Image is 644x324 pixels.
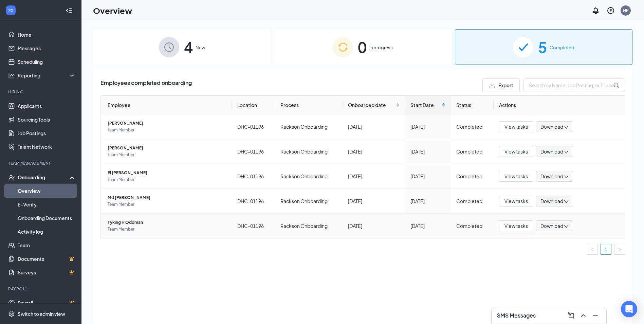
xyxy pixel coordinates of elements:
span: View tasks [504,173,528,180]
button: View tasks [499,220,533,231]
button: ChevronUp [578,310,589,321]
button: ComposeMessage [566,310,576,321]
div: [DATE] [410,222,445,230]
span: down [564,199,569,204]
div: Reporting [18,72,76,79]
th: Employee [101,96,232,114]
svg: ChevronUp [579,311,587,320]
div: [DATE] [410,197,445,205]
a: Overview [18,184,76,198]
li: Previous Page [587,244,598,255]
h3: SMS Messages [497,312,536,319]
button: View tasks [499,171,533,182]
div: [DATE] [348,222,400,230]
div: [DATE] [410,123,445,130]
button: left [587,244,598,255]
div: [DATE] [348,197,400,205]
span: Employees completed onboarding [100,78,192,92]
span: 5 [538,35,547,59]
span: [PERSON_NAME] [108,145,226,151]
span: New [196,44,205,51]
span: Onboarded date [348,101,394,109]
span: In progress [369,44,393,51]
a: Talent Network [18,140,76,154]
div: [DATE] [410,173,445,180]
svg: ComposeMessage [567,311,575,320]
a: Job Postings [18,126,76,140]
th: Status [451,96,494,114]
li: Next Page [614,244,625,255]
span: Team Member [108,176,226,183]
a: SurveysCrown [18,266,76,279]
span: 4 [184,35,193,59]
td: DHC-01196 [232,189,275,214]
span: El [PERSON_NAME] [108,169,226,176]
span: Download [540,123,563,130]
th: Process [275,96,342,114]
button: right [614,244,625,255]
a: Scheduling [18,55,76,69]
button: Export [482,78,520,92]
th: Onboarded date [343,96,405,114]
button: Minimize [590,310,601,321]
a: Onboarding Documents [18,211,76,225]
span: Export [498,83,513,88]
div: Open Intercom Messenger [621,301,637,317]
td: DHC-01196 [232,214,275,238]
span: Tyking H Oddman [108,219,226,226]
button: View tasks [499,196,533,206]
span: Download [540,173,563,180]
a: Messages [18,41,76,55]
span: 0 [358,35,367,59]
div: Completed [456,148,489,155]
div: [DATE] [348,148,400,155]
span: View tasks [504,197,528,205]
div: Onboarding [18,174,70,181]
input: Search by Name, Job Posting, or Process [523,78,625,92]
div: Completed [456,222,489,230]
a: E-Verify [18,198,76,211]
svg: UserCheck [8,174,15,181]
td: DHC-01196 [232,114,275,139]
a: Team [18,238,76,252]
div: Hiring [8,89,74,95]
a: Activity log [18,225,76,238]
td: Rackson Onboarding [275,114,342,139]
button: View tasks [499,146,533,157]
a: Home [18,28,76,41]
span: Download [540,148,563,155]
div: NP [623,7,629,13]
a: PayrollCrown [18,296,76,310]
div: Switch to admin view [18,310,65,317]
td: Rackson Onboarding [275,139,342,164]
span: down [564,150,569,155]
div: Completed [456,123,489,130]
span: Team Member [108,226,226,233]
span: Completed [550,44,574,51]
h1: Overview [93,5,132,16]
span: Md [PERSON_NAME] [108,194,226,201]
div: [DATE] [410,148,445,155]
span: Download [540,222,563,230]
span: Download [540,198,563,205]
div: Team Management [8,160,74,166]
span: View tasks [504,222,528,230]
span: [PERSON_NAME] [108,120,226,127]
span: down [564,125,569,130]
span: Start Date [410,101,440,109]
th: Actions [494,96,625,114]
svg: Analysis [8,72,15,79]
td: Rackson Onboarding [275,214,342,238]
span: Team Member [108,151,226,158]
div: Completed [456,173,489,180]
span: View tasks [504,148,528,155]
span: left [590,248,594,252]
td: Rackson Onboarding [275,189,342,214]
a: 1 [601,244,611,254]
span: View tasks [504,123,528,130]
td: DHC-01196 [232,164,275,189]
span: Team Member [108,127,226,133]
span: right [618,248,622,252]
svg: Notifications [592,6,600,15]
svg: Minimize [591,311,600,320]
